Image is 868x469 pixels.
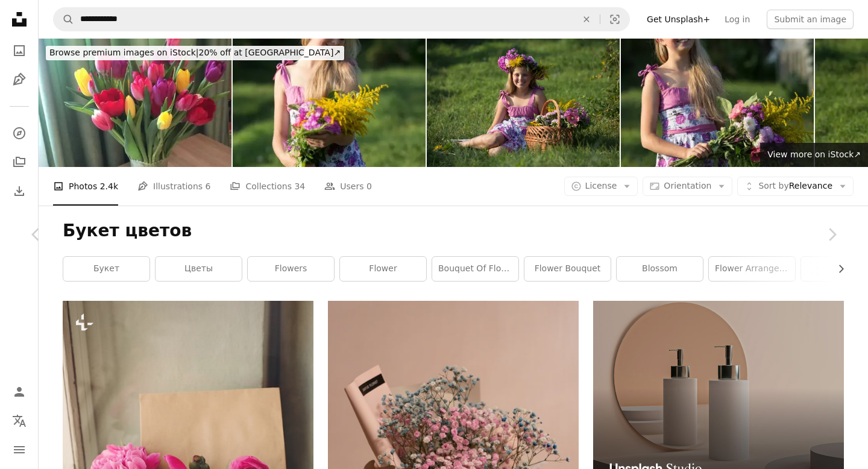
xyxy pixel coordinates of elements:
[617,257,703,281] a: blossom
[324,167,372,206] a: Users 0
[63,220,844,242] h1: Букет цветов
[7,68,31,92] a: Illustrations
[63,257,149,281] a: букет
[248,257,334,281] a: flowers
[53,7,630,31] form: Find visuals sitewide
[156,257,242,281] a: цветы
[206,180,211,193] span: 6
[427,39,620,167] img: Girl and flowers
[432,257,518,281] a: bouquet of flowers
[664,181,711,190] span: Orientation
[7,409,31,433] button: Language
[643,177,732,196] button: Orientation
[230,167,305,206] a: Collections 34
[7,438,31,462] button: Menu
[137,167,210,206] a: Illustrations 6
[7,121,31,145] a: Explore
[709,257,795,281] a: flower arrangement
[54,8,74,31] button: Search Unsplash
[39,39,351,68] a: Browse premium images on iStock|20% off at [GEOGRAPHIC_DATA]↗
[366,180,372,193] span: 0
[340,257,426,281] a: flower
[737,177,854,196] button: Sort byRelevance
[640,10,717,29] a: Get Unsplash+
[564,177,638,196] button: License
[621,39,814,167] img: Girl and flowers
[294,180,305,193] span: 34
[758,181,788,190] span: Sort by
[39,39,231,167] img: Букет цветов
[573,8,600,31] button: Clear
[49,48,198,57] span: Browse premium images on iStock |
[717,10,757,29] a: Log in
[758,180,832,192] span: Relevance
[7,150,31,174] a: Collections
[767,10,854,29] button: Submit an image
[46,46,344,60] div: 20% off at [GEOGRAPHIC_DATA] ↗
[767,150,861,159] span: View more on iStock ↗
[7,380,31,404] a: Log in / Sign up
[600,8,629,31] button: Visual search
[233,39,426,167] img: Girl and flowers
[585,181,617,190] span: License
[796,177,868,292] a: Next
[524,257,611,281] a: flower bouquet
[760,143,868,167] a: View more on iStock↗
[7,39,31,63] a: Photos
